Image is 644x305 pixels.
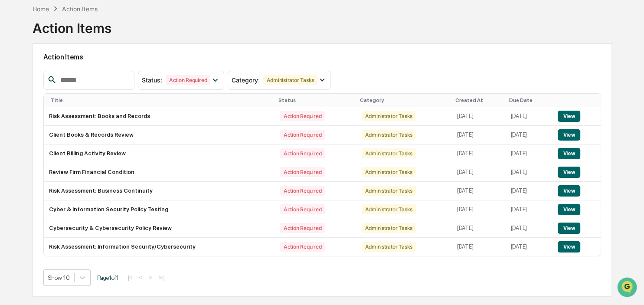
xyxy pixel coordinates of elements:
[558,225,580,231] a: View
[280,204,325,214] div: Action Required
[142,76,162,84] span: Status :
[505,163,552,182] td: [DATE]
[558,113,580,119] a: View
[558,169,580,175] a: View
[452,144,506,163] td: [DATE]
[505,219,552,238] td: [DATE]
[452,126,506,144] td: [DATE]
[44,163,275,182] td: Review Firm Financial Condition
[232,76,260,84] span: Category :
[29,75,110,82] div: We're available if you need us!
[62,5,98,13] div: Action Items
[61,147,105,154] a: Powered byPylon
[362,167,416,177] div: Administrator Tasks
[278,97,353,103] div: Status
[558,131,580,138] a: View
[505,107,552,126] td: [DATE]
[452,200,506,219] td: [DATE]
[5,106,59,121] a: 🖐️Preclearance
[43,53,602,61] h2: Action Items
[33,13,111,36] div: Action Items
[5,122,58,138] a: 🔎Data Lookup
[452,182,506,200] td: [DATE]
[362,204,416,214] div: Administrator Tasks
[72,109,108,118] span: Attestations
[558,148,580,159] button: View
[505,182,552,200] td: [DATE]
[51,97,271,103] div: Title
[558,223,580,234] button: View
[452,107,506,126] td: [DATE]
[280,223,325,233] div: Action Required
[44,126,275,144] td: Client Books & Records Review
[280,148,325,158] div: Action Required
[452,219,506,238] td: [DATE]
[86,147,105,154] span: Pylon
[63,110,70,117] div: 🗄️
[280,186,325,196] div: Action Required
[616,276,640,300] iframe: Open customer support
[97,274,119,281] span: Page 1 of 1
[558,111,580,122] button: View
[558,185,580,197] button: View
[558,241,580,253] button: View
[558,206,580,213] a: View
[9,110,16,117] div: 🖐️
[505,238,552,256] td: [DATE]
[125,274,135,281] button: |<
[362,130,416,140] div: Administrator Tasks
[280,111,325,121] div: Action Required
[147,69,158,79] button: Start new chat
[9,66,24,82] img: 1746055101610-c473b297-6a78-478c-a979-82029cc54cd1
[558,204,580,215] button: View
[59,106,111,121] a: 🗄️Attestations
[33,5,49,13] div: Home
[558,129,580,141] button: View
[360,97,448,103] div: Category
[455,97,502,103] div: Created At
[137,274,145,281] button: <
[558,150,580,157] a: View
[263,75,317,85] div: Administrator Tasks
[558,243,580,250] a: View
[558,187,580,194] a: View
[362,111,416,121] div: Administrator Tasks
[44,219,275,238] td: Cybersecurity & Cybersecurity Policy Review
[147,274,155,281] button: >
[509,97,549,103] div: Due Date
[9,127,16,134] div: 🔎
[558,167,580,178] button: View
[44,144,275,163] td: Client Billing Activity Review
[362,148,416,158] div: Administrator Tasks
[505,200,552,219] td: [DATE]
[280,130,325,140] div: Action Required
[362,242,416,252] div: Administrator Tasks
[29,66,142,75] div: Start new chat
[44,107,275,126] td: Risk Assessment: Books and Records
[17,109,56,118] span: Preclearance
[156,274,166,281] button: >|
[166,75,210,85] div: Action Required
[362,186,416,196] div: Administrator Tasks
[280,167,325,177] div: Action Required
[17,126,55,134] span: Data Lookup
[452,238,506,256] td: [DATE]
[44,200,275,219] td: Cyber & Information Security Policy Testing
[505,144,552,163] td: [DATE]
[280,242,325,252] div: Action Required
[505,126,552,144] td: [DATE]
[362,223,416,233] div: Administrator Tasks
[9,18,158,32] p: How can we help?
[44,182,275,200] td: Risk Assessment: Business Continuity
[452,163,506,182] td: [DATE]
[44,238,275,256] td: Risk Assessment: Information Security/Cybersecurity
